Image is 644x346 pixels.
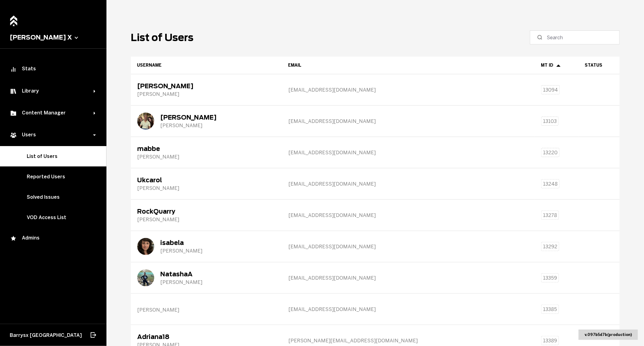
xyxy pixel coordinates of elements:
[137,176,179,184] div: Ukcarol
[137,238,154,255] img: isabela
[288,87,376,93] span: [EMAIL_ADDRESS][DOMAIN_NAME]
[131,106,620,137] tr: mbaaronson[PERSON_NAME][PERSON_NAME][EMAIL_ADDRESS][DOMAIN_NAME]13103
[288,306,376,312] span: [EMAIL_ADDRESS][DOMAIN_NAME]
[160,123,217,128] div: [PERSON_NAME]
[543,306,557,312] span: 13385
[137,217,179,222] div: [PERSON_NAME]
[543,338,557,344] span: 13389
[131,262,620,294] tr: NatashaANatashaA[PERSON_NAME][EMAIL_ADDRESS][DOMAIN_NAME]13359
[8,12,19,25] a: Home
[160,279,202,285] div: [PERSON_NAME]
[543,87,558,93] span: 13094
[131,231,620,262] tr: isabelaisabela[PERSON_NAME][EMAIL_ADDRESS][DOMAIN_NAME]13292
[160,114,217,121] div: [PERSON_NAME]
[543,244,557,250] span: 13292
[89,328,97,342] button: Log out
[160,248,202,254] div: [PERSON_NAME]
[10,88,94,95] div: Library
[131,32,193,44] h1: List of Users
[160,271,202,278] div: NatashaA
[131,57,282,74] th: Toggle SortBy
[137,269,154,286] img: NatashaA
[10,110,94,117] div: Content Manager
[137,91,193,97] div: [PERSON_NAME]
[160,239,202,246] div: isabela
[543,181,558,187] span: 13248
[137,154,179,160] div: [PERSON_NAME]
[288,118,376,124] span: [EMAIL_ADDRESS][DOMAIN_NAME]
[288,150,376,156] span: [EMAIL_ADDRESS][DOMAIN_NAME]
[543,118,557,124] span: 13103
[10,332,82,338] span: Barrysx [GEOGRAPHIC_DATA]
[288,212,376,218] span: [EMAIL_ADDRESS][DOMAIN_NAME]
[543,150,558,156] span: 13220
[137,333,179,341] div: Adriana18
[543,212,557,218] span: 13278
[288,181,376,187] span: [EMAIL_ADDRESS][DOMAIN_NAME]
[131,74,620,106] tr: [PERSON_NAME][PERSON_NAME][EMAIL_ADDRESS][DOMAIN_NAME]13094
[137,208,179,215] div: RockQuarry
[282,57,535,74] th: Toggle SortBy
[579,330,638,340] div: v. 097b5d7b ( production )
[288,244,376,250] span: [EMAIL_ADDRESS][DOMAIN_NAME]
[131,137,620,168] tr: mabbe[PERSON_NAME][EMAIL_ADDRESS][DOMAIN_NAME]13220
[137,113,154,130] img: mbaaronson
[137,185,179,191] div: [PERSON_NAME]
[288,275,376,281] span: [EMAIL_ADDRESS][DOMAIN_NAME]
[535,57,579,74] th: Toggle SortBy
[547,34,607,41] input: Search
[137,82,193,90] div: [PERSON_NAME]
[137,145,179,152] div: mabbe
[131,200,620,231] tr: RockQuarry[PERSON_NAME][EMAIL_ADDRESS][DOMAIN_NAME]13278
[131,168,620,200] tr: Ukcarol[PERSON_NAME][EMAIL_ADDRESS][DOMAIN_NAME]13248
[543,275,557,281] span: 13359
[288,338,418,344] span: [PERSON_NAME][EMAIL_ADDRESS][DOMAIN_NAME]
[131,294,620,325] tr: [PERSON_NAME][EMAIL_ADDRESS][DOMAIN_NAME]13385
[10,34,97,41] button: [PERSON_NAME] X
[10,66,97,73] div: Stats
[10,235,97,242] div: Admins
[137,307,179,313] div: [PERSON_NAME]
[579,57,620,74] th: Status
[541,63,573,68] div: MT ID
[10,131,94,139] div: Users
